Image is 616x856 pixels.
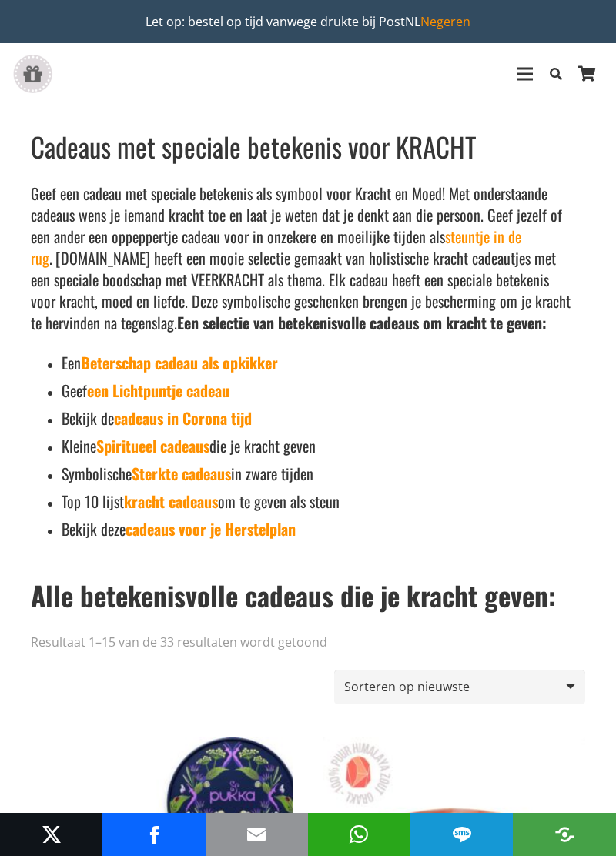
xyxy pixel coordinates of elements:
strong: betekenisvolle cadeaus om kracht te geven: [278,311,547,334]
li: More Options [513,813,615,856]
a: Share to More Options [549,819,580,850]
h5: Symbolische in zware tijden [62,463,573,484]
h5: Kleine die je kracht geven [62,435,573,456]
li: SMS [410,813,513,856]
a: Share to WhatsApp [343,819,374,850]
a: kracht cadeaus [124,490,218,513]
strong: Een selectie van [177,311,274,334]
a: Share to Facebook [139,819,169,850]
h1: Cadeaus met speciale betekenis voor KRACHT [31,129,573,164]
li: WhatsApp [308,813,410,856]
h5: Een [62,352,573,373]
h5: Top 10 lijst om te geven als steun [62,490,573,512]
div: Share to WhatsApp [308,813,410,856]
a: een Lichtpuntje cadeau [87,379,229,402]
a: Negeren [420,13,470,30]
p: Resultaat 1–15 van de 33 resultaten wordt getoond [31,633,327,651]
h5: Geef een cadeau met speciale betekenis als symbool voor Kracht en Moed! Met onderstaande cadeaus ... [31,182,573,333]
li: Facebook [102,813,205,856]
a: Sterkte cadeaus [132,462,231,485]
select: Winkelbestelling [334,670,585,704]
a: Spiritueel cadeaus [96,434,209,457]
div: Share to Facebook [102,813,205,856]
a: Beterschap cadeau als opkikker [81,351,278,374]
h5: Bekijk deze [62,518,573,540]
a: Zoeken [543,55,570,93]
a: steuntje in de rug [31,225,521,269]
strong: Alle betekenisvolle cadeaus die je kracht geven: [31,575,556,615]
a: Post to X (Twitter) [36,819,67,850]
div: Share to SMS [410,813,513,856]
a: cadeaus in Corona tijd [114,406,252,430]
div: Mail to Email This [206,813,308,856]
div: Share to More Options [513,813,615,856]
a: gift-box-icon-grey-inspirerendwinkelen [12,55,53,93]
h5: Bekijk de [62,407,573,429]
a: Winkelwagen [570,43,604,105]
a: Mail to Email This [241,819,272,850]
a: Share to SMS [447,819,477,850]
a: Menu [507,55,543,93]
h5: Geef [62,380,573,401]
a: cadeaus voor je Herstelplan [126,517,296,540]
li: Email This [206,813,308,856]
